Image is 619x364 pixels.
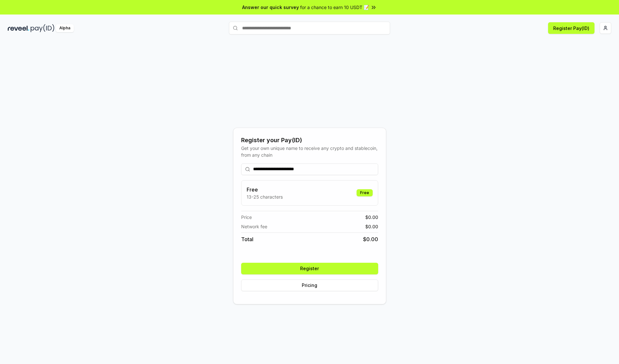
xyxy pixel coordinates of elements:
[241,235,253,243] span: Total
[365,214,378,221] span: $ 0.00
[247,193,283,200] p: 13-25 characters
[247,186,283,193] h3: Free
[56,24,74,32] div: Alpha
[300,4,369,11] span: for a chance to earn 10 USDT 📝
[241,263,378,274] button: Register
[8,24,29,32] img: reveel_dark
[241,214,252,221] span: Price
[31,24,54,32] img: pay_id
[365,223,378,230] span: $ 0.00
[357,189,373,196] div: Free
[241,145,378,158] div: Get your own unique name to receive any crypto and stablecoin, from any chain
[242,4,299,11] span: Answer our quick survey
[241,280,378,291] button: Pricing
[363,235,378,243] span: $ 0.00
[548,22,594,34] button: Register Pay(ID)
[241,136,378,145] div: Register your Pay(ID)
[241,223,267,230] span: Network fee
